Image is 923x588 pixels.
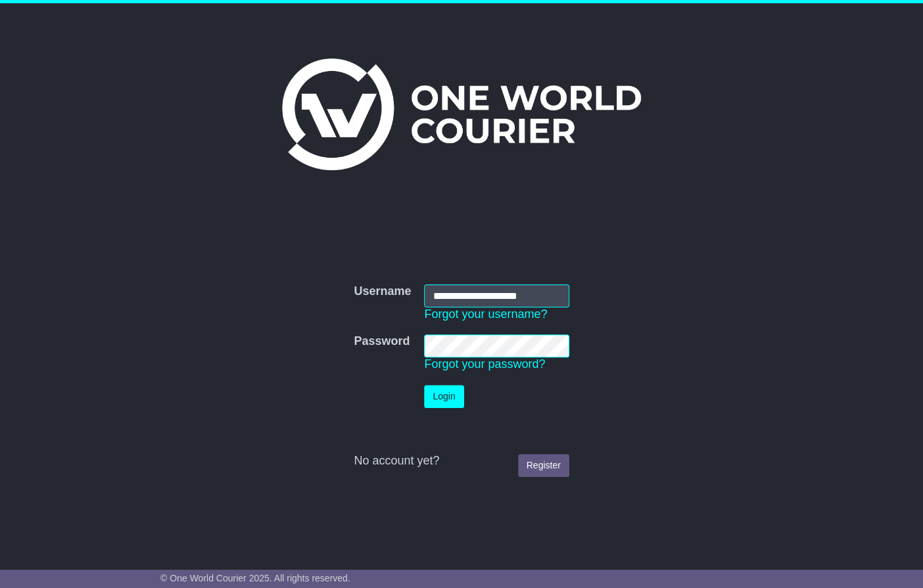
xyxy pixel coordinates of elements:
div: No account yet? [354,454,569,468]
label: Password [354,334,410,349]
span: © One World Courier 2025. All rights reserved. [160,573,350,583]
label: Username [354,284,411,299]
button: Login [424,385,463,408]
a: Forgot your password? [424,357,545,371]
a: Forgot your username? [424,307,547,321]
img: One World [282,58,641,170]
a: Register [518,454,569,477]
